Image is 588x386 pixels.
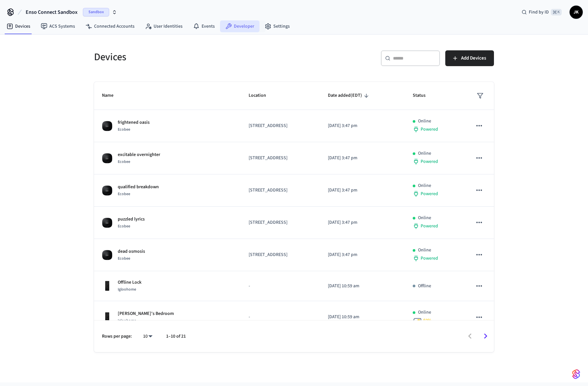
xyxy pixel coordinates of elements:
[140,20,188,32] a: User Identities
[166,333,186,340] p: 1–10 of 21
[259,20,295,32] a: Settings
[516,6,567,18] div: Find by ID⌘ K
[220,20,259,32] a: Developer
[418,182,431,189] p: Online
[249,155,312,162] p: [STREET_ADDRESS]
[118,279,141,286] p: Offline Lock
[478,328,493,344] button: Go to next page
[102,281,112,291] img: igloohome_deadbolt_2s
[421,191,438,197] span: Powered
[102,121,112,131] img: ecobee_lite_3
[418,215,431,221] p: Online
[413,90,434,101] span: Status
[461,54,486,63] span: Add Devices
[421,255,438,262] span: Powered
[570,6,582,18] span: JK
[421,126,438,133] span: Powered
[118,216,145,223] p: puzzled lyrics
[118,287,136,292] span: Igloohome
[249,251,312,258] p: [STREET_ADDRESS]
[421,223,438,229] span: Powered
[118,318,136,323] span: Igloohome
[328,155,397,162] p: [DATE] 3:47 pm
[118,248,145,255] p: dead osmosis
[102,312,112,322] img: igloohome_deadbolt_2e
[118,223,130,229] span: Ecobee
[118,127,130,132] span: Ecobee
[140,332,156,341] div: 10
[328,314,397,321] p: [DATE] 10:59 am
[418,118,431,125] p: Online
[445,50,494,66] button: Add Devices
[118,256,130,261] span: Ecobee
[423,317,432,324] span: 50 %
[26,8,78,16] span: Enso Connect Sandbox
[570,6,583,19] button: JK
[418,309,431,316] p: Online
[529,9,549,15] span: Find by ID
[328,187,397,194] p: [DATE] 3:47 pm
[102,218,112,228] img: ecobee_lite_3
[1,20,36,32] a: Devices
[118,151,160,158] p: excitable overnighter
[249,314,312,321] p: -
[118,184,159,191] p: qualified breakdown
[80,20,140,32] a: Connected Accounts
[118,310,174,317] p: [PERSON_NAME]'s Bedroom
[249,122,312,129] p: [STREET_ADDRESS]
[118,159,130,165] span: Ecobee
[188,20,220,32] a: Events
[249,283,312,290] p: -
[83,8,109,16] span: Sandbox
[36,20,80,32] a: ACS Systems
[249,187,312,194] p: [STREET_ADDRESS]
[572,369,580,379] img: SeamLogoGradient.69752ec5.svg
[328,251,397,258] p: [DATE] 3:47 pm
[328,283,397,290] p: [DATE] 10:59 am
[102,90,122,101] span: Name
[418,150,431,157] p: Online
[118,119,150,126] p: frightened oasis
[328,219,397,226] p: [DATE] 3:47 pm
[102,153,112,164] img: ecobee_lite_3
[102,333,132,340] p: Rows per page:
[94,50,290,64] h5: Devices
[102,185,112,196] img: ecobee_lite_3
[418,283,431,290] p: Offline
[249,90,275,101] span: Location
[328,90,371,101] span: Date added(EDT)
[421,158,438,165] span: Powered
[418,247,431,254] p: Online
[118,191,130,197] span: Ecobee
[249,219,312,226] p: [STREET_ADDRESS]
[551,9,562,15] span: ⌘ K
[328,122,397,129] p: [DATE] 3:47 pm
[102,250,112,260] img: ecobee_lite_3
